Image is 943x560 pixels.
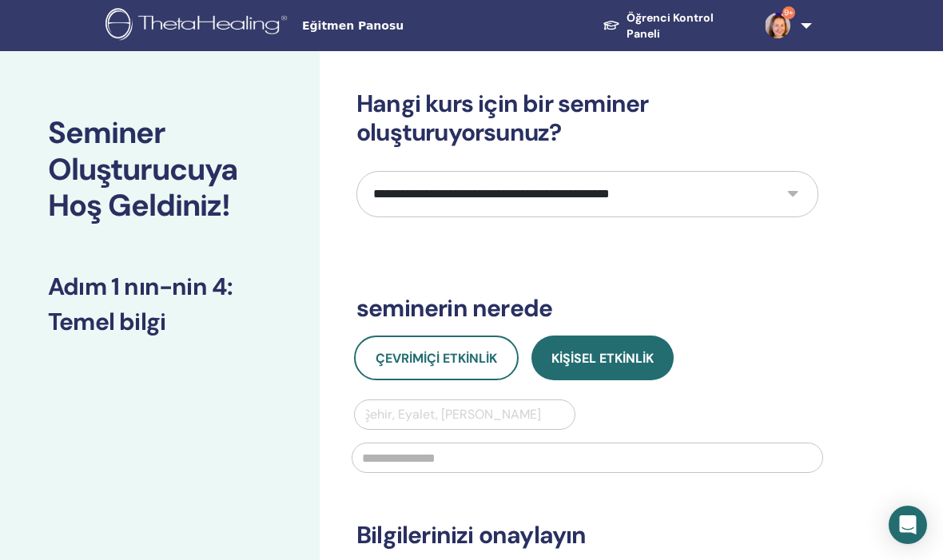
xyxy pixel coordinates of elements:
[356,88,648,148] font: Hangi kurs için bir seminer oluşturuyorsunuz?
[590,2,752,49] a: Öğrenci Kontrol Paneli
[354,336,519,380] button: Çevrimiçi Etkinlik
[784,7,794,18] font: 9+
[551,350,654,367] font: Kişisel Etkinlik
[105,8,292,44] img: logo.png
[48,113,237,225] font: Seminer Oluşturucuya Hoş Geldiniz!
[531,336,674,380] button: Kişisel Etkinlik
[227,271,233,302] font: :
[356,292,552,324] font: seminerin nerede
[302,19,404,32] font: Eğitmen Panosu
[603,19,620,31] img: graduation-cap-white.svg
[356,519,587,550] font: Bilgilerinizi onaylayın
[765,13,790,38] img: default.jpg
[376,350,497,367] font: Çevrimiçi Etkinlik
[889,506,927,544] div: Intercom Messenger'ı açın
[48,306,165,337] font: Temel bilgi
[48,271,227,302] font: Adım 1 nın-nin 4
[627,11,714,41] font: Öğrenci Kontrol Paneli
